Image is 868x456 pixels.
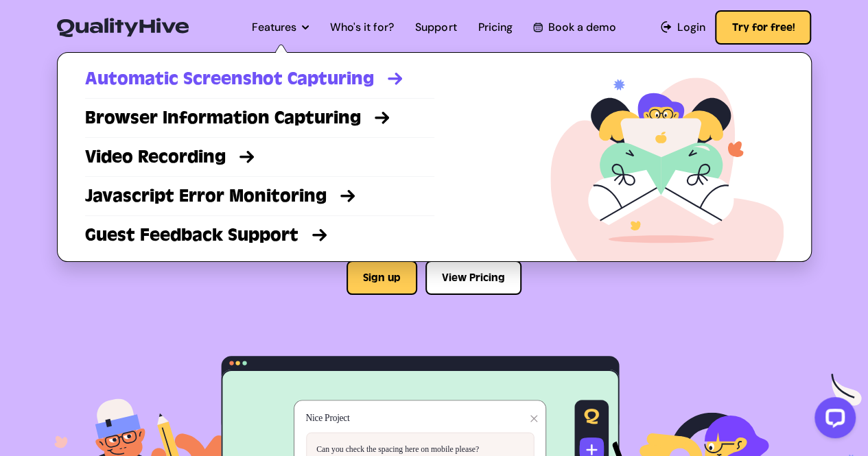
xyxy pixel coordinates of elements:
[677,19,705,36] span: Login
[57,18,189,37] img: QualityHive - Bug Tracking Tool
[715,10,811,45] button: Try for free!
[85,184,434,208] a: Javascript Error Monitoring
[415,19,456,36] a: Support
[330,19,394,36] a: Who's it for?
[661,19,705,36] a: Login
[533,19,615,36] a: Book a demo
[804,392,861,449] iframe: LiveChat chat widget
[85,106,434,130] a: Browser Information Capturing
[533,23,542,32] img: Book a QualityHive Demo
[85,223,434,248] a: Guest Feedback Support
[478,19,512,36] a: Pricing
[425,261,521,295] button: View Pricing
[347,261,417,295] button: Sign up
[85,145,434,169] a: Video Recording
[85,67,434,91] a: Automatic Screenshot Capturing
[252,19,309,36] a: Features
